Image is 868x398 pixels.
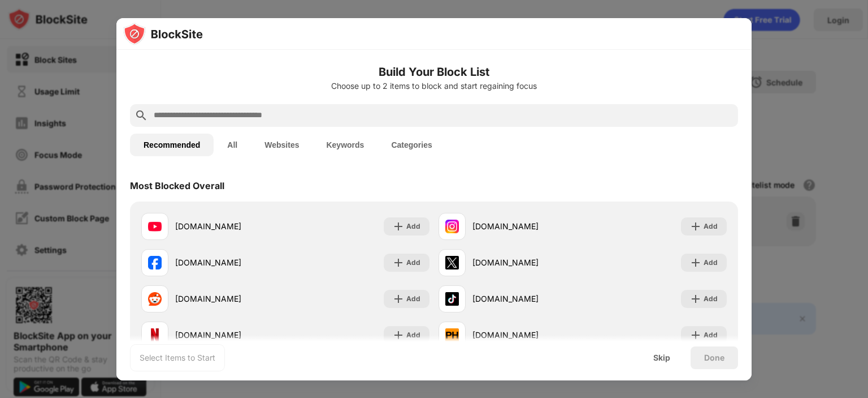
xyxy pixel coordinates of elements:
[175,293,285,305] div: [DOMAIN_NAME]
[134,109,148,122] img: search.svg
[130,134,214,156] button: Recommended
[130,63,738,80] h6: Build Your Block List
[214,134,251,156] button: All
[406,329,420,341] div: Add
[445,220,459,233] img: favicons
[472,329,583,341] div: [DOMAIN_NAME]
[704,221,718,232] div: Add
[377,134,445,156] button: Categories
[704,293,718,305] div: Add
[704,257,718,268] div: Add
[653,353,670,362] div: Skip
[445,292,459,306] img: favicons
[406,221,420,232] div: Add
[313,134,377,156] button: Keywords
[472,256,583,268] div: [DOMAIN_NAME]
[148,328,162,342] img: favicons
[140,352,215,363] div: Select Items to Start
[251,134,313,156] button: Websites
[130,180,224,191] div: Most Blocked Overall
[148,292,162,306] img: favicons
[148,256,162,269] img: favicons
[123,23,203,45] img: logo-blocksite.svg
[472,293,583,305] div: [DOMAIN_NAME]
[148,220,162,233] img: favicons
[704,353,724,362] div: Done
[406,293,420,305] div: Add
[175,329,285,341] div: [DOMAIN_NAME]
[406,257,420,268] div: Add
[130,82,738,91] div: Choose up to 2 items to block and start regaining focus
[704,329,718,341] div: Add
[175,256,285,268] div: [DOMAIN_NAME]
[445,328,459,342] img: favicons
[445,256,459,269] img: favicons
[175,220,285,232] div: [DOMAIN_NAME]
[472,220,583,232] div: [DOMAIN_NAME]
